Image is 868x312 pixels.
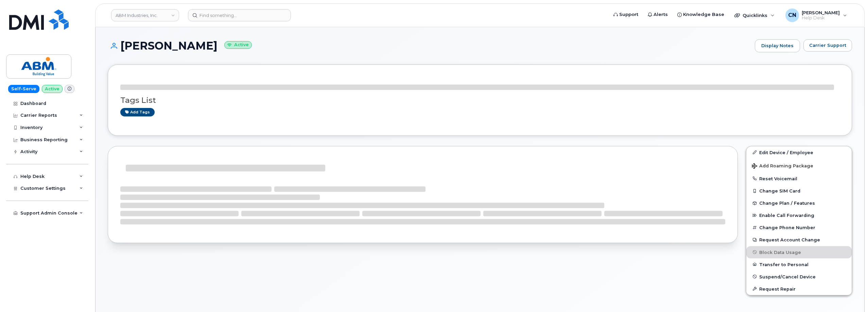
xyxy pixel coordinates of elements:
button: Reset Voicemail [746,172,852,185]
span: Carrier Support [809,42,846,49]
button: Request Account Change [746,234,852,246]
span: Enable Call Forwarding [759,213,814,218]
span: Add Roaming Package [752,163,813,170]
a: Edit Device / Employee [746,146,852,159]
button: Carrier Support [803,39,852,52]
button: Transfer to Personal [746,258,852,271]
h3: Tags List [120,96,839,105]
button: Enable Call Forwarding [746,209,852,221]
button: Change Plan / Features [746,197,852,209]
button: Add Roaming Package [746,159,852,172]
button: Block Data Usage [746,246,852,258]
button: Change SIM Card [746,185,852,197]
a: Display Notes [755,39,800,52]
a: Add tags [120,108,155,116]
button: Request Repair [746,283,852,295]
span: Change Plan / Features [759,201,815,206]
button: Change Phone Number [746,221,852,234]
span: Suspend/Cancel Device [759,274,816,279]
small: Active [224,41,252,49]
h1: [PERSON_NAME] [108,40,751,52]
button: Suspend/Cancel Device [746,271,852,283]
